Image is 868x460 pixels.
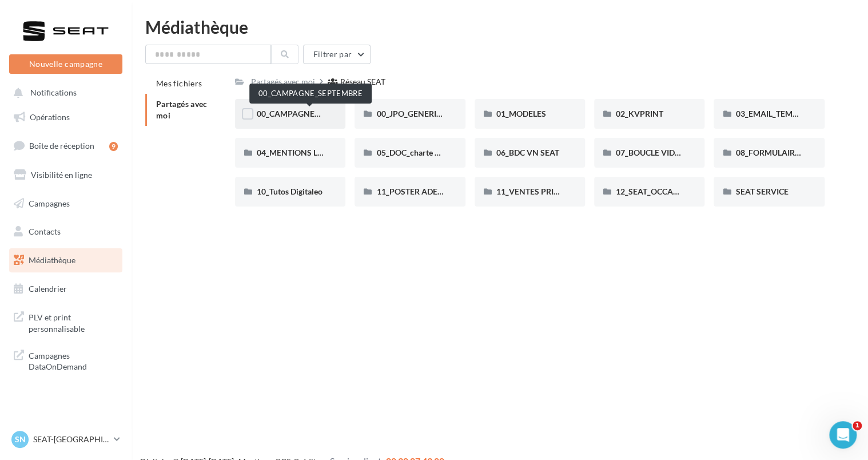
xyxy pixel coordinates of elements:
[9,429,122,450] a: SN SEAT-[GEOGRAPHIC_DATA]
[616,187,745,196] span: 12_SEAT_OCCASIONS_GARANTIES
[496,187,594,196] span: 11_VENTES PRIVÉES SEAT
[29,310,118,334] span: PLV et print personnalisable
[249,84,372,104] div: 00_CAMPAGNE_SEPTEMBRE
[30,88,77,98] span: Notifications
[251,76,315,88] div: Partagés avec moi
[29,255,75,265] span: Médiathèque
[29,227,61,236] span: Contacts
[29,348,118,372] span: Campagnes DataOnDemand
[376,187,469,196] span: 11_POSTER ADEME SEAT
[616,109,663,118] span: 02_KVPRINT
[15,434,26,445] span: SN
[109,142,118,151] div: 9
[7,105,125,129] a: Opérations
[735,187,788,196] span: SEAT SERVICE
[33,434,109,445] p: SEAT-[GEOGRAPHIC_DATA]
[853,421,862,430] span: 1
[7,343,125,377] a: Campagnes DataOnDemand
[145,18,854,35] div: Médiathèque
[303,45,371,64] button: Filtrer par
[7,305,125,339] a: PLV et print personnalisable
[257,109,364,118] span: 00_CAMPAGNE_SEPTEMBRE
[31,170,92,180] span: Visibilité en ligne
[29,284,67,294] span: Calendrier
[496,109,546,118] span: 01_MODELES
[9,54,122,74] button: Nouvelle campagne
[29,141,94,150] span: Boîte de réception
[257,148,408,157] span: 04_MENTIONS LEGALES OFFRES PRESSE
[156,99,208,120] span: Partagés avec moi
[735,109,860,118] span: 03_EMAIL_TEMPLATE HTML SEAT
[829,421,857,449] iframe: Intercom live chat
[616,148,767,157] span: 07_BOUCLE VIDEO ECRAN SHOWROOM
[7,220,125,244] a: Contacts
[7,277,125,301] a: Calendrier
[30,112,70,122] span: Opérations
[29,198,70,208] span: Campagnes
[7,248,125,272] a: Médiathèque
[340,76,385,88] div: Réseau SEAT
[156,78,202,88] span: Mes fichiers
[376,148,516,157] span: 05_DOC_charte graphique + Guidelines
[7,133,125,158] a: Boîte de réception9
[376,109,505,118] span: 00_JPO_GENERIQUE IBIZA ARONA
[257,187,322,196] span: 10_Tutos Digitaleo
[7,163,125,187] a: Visibilité en ligne
[496,148,559,157] span: 06_BDC VN SEAT
[7,192,125,216] a: Campagnes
